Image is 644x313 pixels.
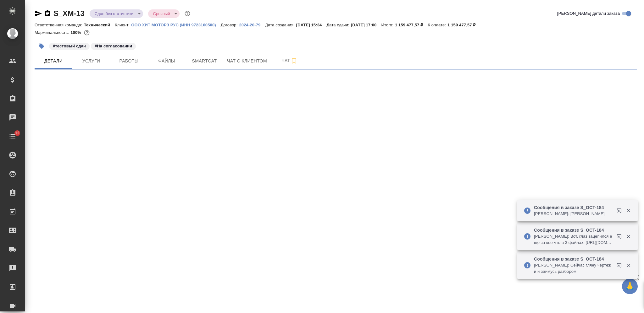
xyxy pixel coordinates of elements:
p: [PERSON_NAME]: [PERSON_NAME] [534,211,613,217]
button: Открыть в новой вкладке [613,259,628,274]
div: Сдан без статистики [90,9,143,18]
span: Детали [38,57,69,65]
p: Итого: [381,23,395,27]
button: Открыть в новой вкладке [613,204,628,219]
span: Работы [114,57,144,65]
p: Технический [84,23,115,27]
span: Smartcat [189,57,219,65]
a: ООО ХИТ МОТОРЗ РУС (ИНН 9723160500) [131,22,221,27]
p: Ответственная команда: [35,23,84,27]
button: 2675.82 RUB; [83,29,91,37]
button: Доп статусы указывают на важность/срочность заказа [183,9,192,18]
button: Закрыть [622,262,635,268]
a: S_XM-13 [53,9,85,18]
span: Чат [275,57,305,65]
span: На согласовании [90,43,136,48]
span: Чат с клиентом [227,57,267,65]
span: Файлы [152,57,182,65]
a: 2024-20-79 [239,22,265,27]
p: Сообщения в заказе S_OCT-184 [534,256,613,262]
span: [PERSON_NAME] детали заказа [557,10,620,17]
p: Клиент: [115,23,131,27]
button: Скопировать ссылку для ЯМессенджера [35,10,42,17]
p: 1 159 477,57 ₽ [395,23,428,27]
button: Добавить тэг [35,39,48,53]
span: тестовый сдан [48,43,90,48]
p: К оплате: [428,23,447,27]
button: Сдан без статистики [93,11,136,16]
p: #На согласовании [95,43,132,49]
button: Закрыть [622,208,635,213]
button: Срочный [151,11,172,16]
p: Договор: [221,23,239,27]
p: [DATE] 15:34 [296,23,327,27]
p: [DATE] 17:00 [351,23,381,27]
span: Услуги [76,57,106,65]
p: Дата создания: [265,23,296,27]
p: 1 159 477,57 ₽ [447,23,480,27]
span: 12 [11,130,23,136]
p: #тестовый сдан [53,43,86,49]
button: Закрыть [622,234,635,239]
a: 12 [2,128,24,144]
p: [PERSON_NAME]: Сейчас гляну чертежи и займусь разбором. [534,262,613,275]
p: Дата сдачи: [326,23,351,27]
p: Сообщения в заказе S_OCT-184 [534,204,613,211]
div: Сдан без статистики [148,9,180,18]
p: ООО ХИТ МОТОРЗ РУС (ИНН 9723160500) [131,23,221,27]
p: 100% [70,30,83,35]
button: Скопировать ссылку [44,10,51,17]
svg: Подписаться [290,57,298,65]
button: Открыть в новой вкладке [613,230,628,245]
p: [PERSON_NAME]: Вот, глаз зацепился еще за кое-что в 3 файлах. [URL][DOMAIN_NAME] [534,233,613,246]
p: Сообщения в заказе S_OCT-184 [534,227,613,233]
p: 2024-20-79 [239,23,265,27]
p: Маржинальность: [35,30,70,35]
